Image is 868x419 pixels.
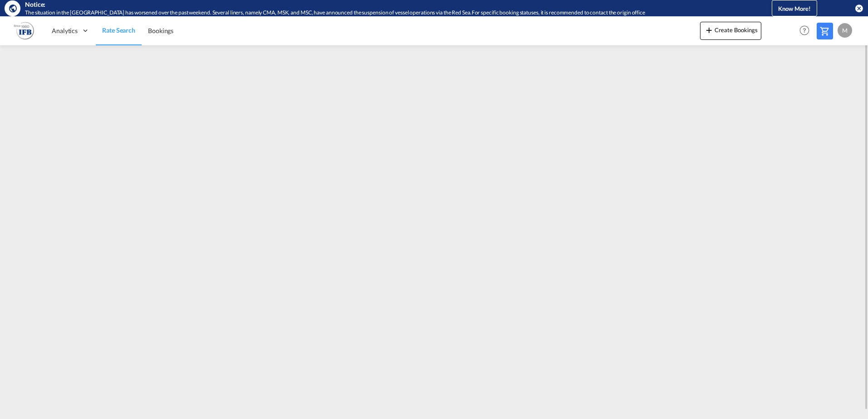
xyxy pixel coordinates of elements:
div: Help [797,23,817,39]
span: Analytics [52,26,78,35]
md-icon: icon-earth [8,4,17,13]
div: Analytics [45,16,96,45]
a: Rate Search [96,16,142,45]
a: Bookings [142,16,180,45]
div: The situation in the Red Sea has worsened over the past weekend. Several liners, namely CMA, MSK,... [25,9,735,17]
img: b628ab10256c11eeb52753acbc15d091.png [14,20,34,41]
div: M [838,23,852,38]
span: Help [797,23,812,38]
md-icon: icon-plus 400-fg [704,24,715,35]
span: Bookings [148,27,173,34]
span: Know More! [778,5,811,12]
button: icon-close-circle [854,4,863,13]
button: icon-plus 400-fgCreate Bookings [700,22,761,40]
span: Rate Search [102,26,135,34]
